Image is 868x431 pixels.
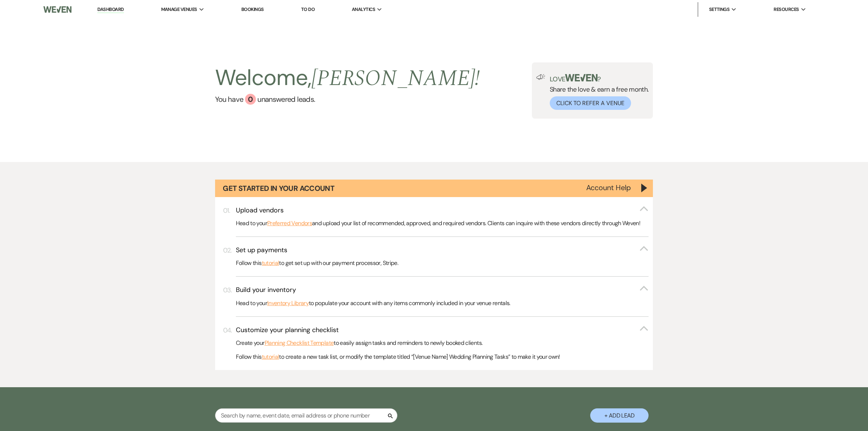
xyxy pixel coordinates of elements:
[236,285,649,295] button: Build your inventory
[241,6,264,12] a: Bookings
[311,62,480,95] span: [PERSON_NAME] !
[236,352,649,362] p: Follow this to create a new task list, or modify the template titled “[Venue Name] Wedding Planni...
[265,338,334,348] a: Planning Checklist Template
[550,96,631,110] button: Click to Refer a Venue
[236,258,649,268] p: Follow this to get set up with our payment processor, Stripe.
[236,206,284,215] h3: Upload vendors
[236,246,287,255] h3: Set up payments
[301,6,315,12] a: To Do
[267,219,312,228] a: Preferred Vendors
[161,6,197,13] span: Manage Venues
[236,285,296,295] h3: Build your inventory
[709,6,730,13] span: Settings
[245,94,256,105] div: 0
[590,408,649,423] button: + Add Lead
[352,6,375,13] span: Analytics
[97,6,124,13] a: Dashboard
[262,258,279,268] a: tutorial
[215,94,480,105] a: You have 0 unanswered leads.
[550,74,649,82] p: Love ?
[236,246,649,255] button: Set up payments
[565,74,598,81] img: weven-logo-green.svg
[774,6,799,13] span: Resources
[236,338,649,348] p: Create your to easily assign tasks and reminders to newly booked clients.
[236,206,649,215] button: Upload vendors
[586,184,631,191] button: Account Help
[236,326,649,335] button: Customize your planning checklist
[215,62,480,94] h2: Welcome,
[262,352,279,362] a: tutorial
[236,219,649,228] p: Head to your and upload your list of recommended, approved, and required vendors. Clients can inq...
[267,299,309,308] a: Inventory Library
[43,2,71,17] img: Weven Logo
[236,299,649,308] p: Head to your to populate your account with any items commonly included in your venue rentals.
[223,183,334,193] h1: Get Started in Your Account
[215,408,397,423] input: Search by name, event date, email address or phone number
[545,74,649,110] div: Share the love & earn a free month.
[536,74,545,80] img: loud-speaker-illustration.svg
[236,326,339,335] h3: Customize your planning checklist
